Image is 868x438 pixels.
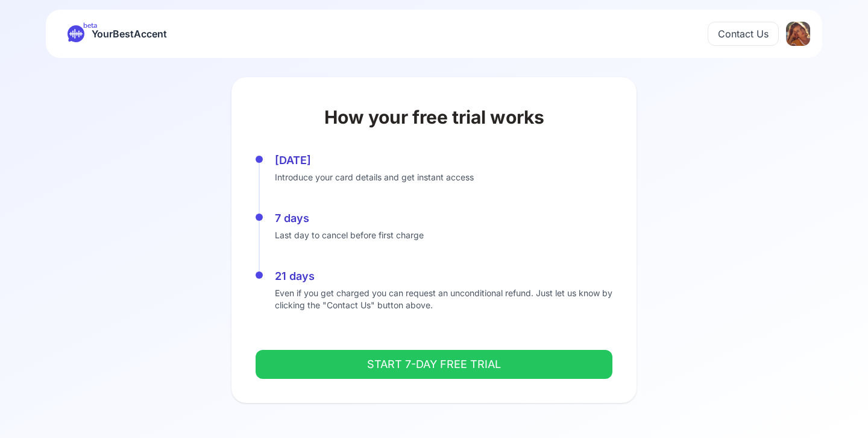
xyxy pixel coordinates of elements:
p: 21 days [275,268,612,285]
button: START 7-DAY FREE TRIAL [256,350,612,379]
p: Introduce your card details and get instant access [275,171,612,183]
a: betaYourBestAccent [58,25,177,42]
p: Last day to cancel before first charge [275,229,612,241]
p: Even if you get charged you can request an unconditional refund. Just let us know by clicking the... [275,287,612,311]
span: YourBestAccent [92,25,167,42]
img: SS [786,22,810,46]
p: [DATE] [275,152,612,169]
h2: How your free trial works [241,106,627,128]
button: Contact Us [708,22,779,46]
p: 7 days [275,210,612,227]
span: beta [83,21,97,30]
